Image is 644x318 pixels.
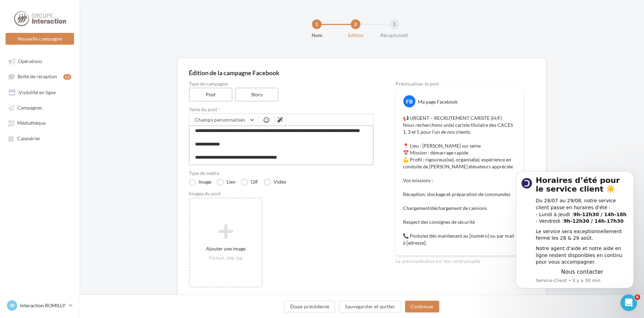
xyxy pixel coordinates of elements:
a: Campagnes [4,101,75,114]
button: Champs personnalisés [189,114,258,126]
a: Boîte de réception12 [4,70,75,83]
div: Edition [333,32,378,39]
div: Images du post [189,191,374,196]
div: Récapitulatif [372,32,416,39]
div: 12 [63,74,71,80]
span: Champs personnalisés [195,117,245,123]
a: Médiathèque [4,116,75,129]
span: Boîte de réception [18,74,57,80]
label: GIF [241,179,258,186]
label: Post [189,88,232,101]
span: Calendrier [17,135,40,141]
p: Interaction ROMILLY [20,302,66,309]
div: Prévisualiser le post [396,81,524,86]
span: Visibilité en ligne [19,89,56,95]
a: IR Interaction ROMILLY [6,299,74,312]
div: La prévisualisation est non-contractuelle [396,256,524,265]
label: Type de média [189,171,374,176]
div: Nom [295,32,339,39]
label: Lien [217,179,236,186]
span: 6 [635,294,640,300]
div: Édition de la campagne Facebook [189,70,535,76]
span: Campagnes [17,105,42,111]
button: Continuer [405,301,439,312]
a: Visibilité en ligne [4,86,75,98]
iframe: Intercom live chat [620,294,637,311]
a: Calendrier [4,132,75,144]
span: Médiathèque [17,120,46,126]
button: Sauvegarder et quitter [339,301,401,312]
div: Ma page Facebook [418,98,458,105]
div: 3 [389,19,399,29]
button: Nouvelle campagne [6,33,74,45]
label: Image [189,179,211,186]
span: IR [10,302,15,309]
button: Étape précédente [284,301,335,312]
label: Vidéo [264,179,286,186]
div: 2 [351,19,360,29]
span: Opérations [18,58,42,64]
div: FB [403,95,415,107]
div: 1 [312,19,322,29]
iframe: Intercom notifications message [506,161,644,299]
label: Type de campagne [189,81,374,86]
label: Story [235,88,279,101]
label: Texte du post * [189,107,374,112]
p: 📢 URGENT – RECRUTEMENT CARISTE (H/F) Nous recherchons un(e) cariste titulaire des CACES 1, 3 et 5... [403,115,516,246]
a: Opérations [4,55,75,67]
